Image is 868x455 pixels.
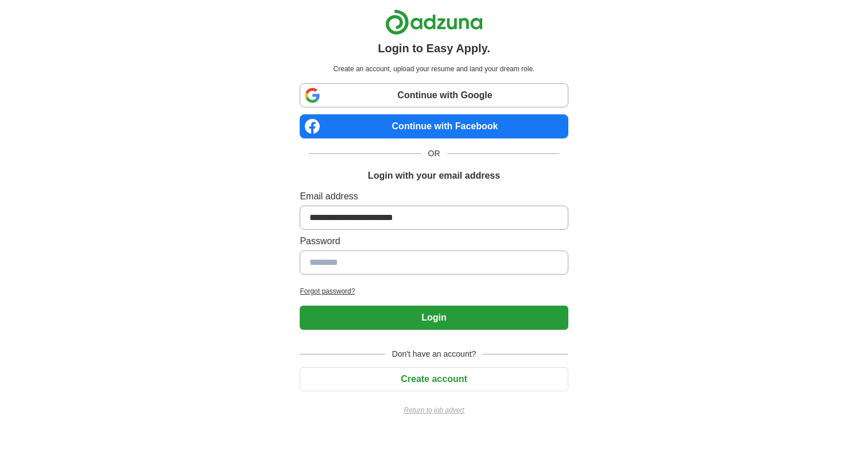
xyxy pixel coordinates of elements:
[300,234,568,248] label: Password
[378,40,490,57] h1: Login to Easy Apply.
[421,148,447,160] span: OR
[300,306,568,330] button: Login
[300,367,568,391] button: Create account
[300,286,568,296] a: Forgot password?
[302,64,565,74] p: Create an account, upload your resume and land your dream role.
[385,348,483,360] span: Don't have an account?
[300,83,568,107] a: Continue with Google
[300,374,568,384] a: Create account
[300,190,568,203] label: Email address
[385,9,483,35] img: Adzuna logo
[368,169,500,183] h1: Login with your email address
[300,405,568,415] a: Return to job advert
[300,114,568,138] a: Continue with Facebook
